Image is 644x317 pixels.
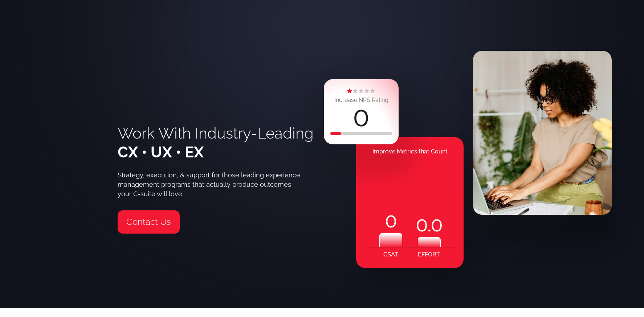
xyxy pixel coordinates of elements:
div: 0 [353,107,369,130]
div: CSAT [383,247,398,262]
div: Improve Metrics that Count [356,144,464,159]
div: 0 [379,210,402,233]
div: Increase NPS Rating [334,95,388,105]
div: Strategy, execution, & support for those leading experience management programs that actually pro... [118,170,305,199]
a: Contact Us [118,210,180,234]
div: EFFORT [418,247,440,262]
div: . [418,214,441,237]
h1: Work With Industry-Leading [118,124,314,162]
code: 0 [431,214,443,237]
code: 0 [416,214,428,237]
span: CX • UX • EX [118,143,204,161]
